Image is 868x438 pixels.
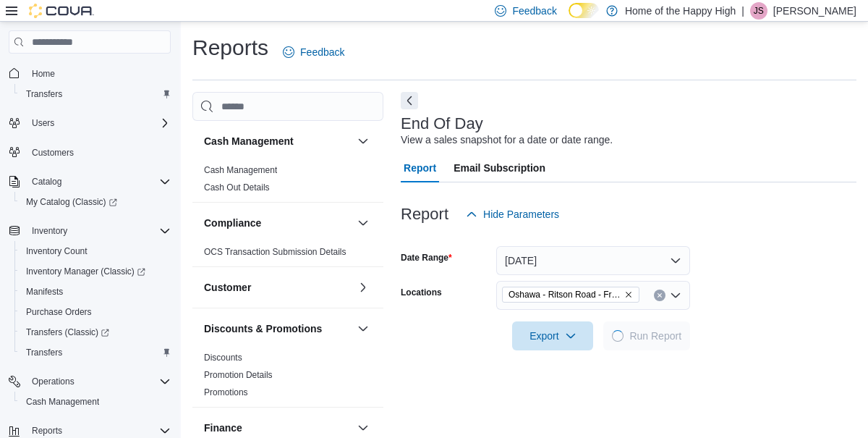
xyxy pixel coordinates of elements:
[401,92,418,109] button: Next
[204,353,242,363] a: Discounts
[204,182,270,193] span: Cash Out Details
[3,142,176,163] button: Customers
[32,176,61,188] span: Catalog
[29,4,94,18] img: Cova
[204,165,277,175] a: Cash Management
[629,329,681,343] span: Run Report
[204,134,352,148] button: Cash Management
[26,173,67,190] button: Catalog
[20,324,171,341] span: Transfers (Classic)
[26,396,99,408] span: Cash Management
[192,349,383,407] div: Discounts & Promotions
[32,147,74,159] span: Customers
[26,222,171,240] span: Inventory
[20,283,171,300] span: Manifests
[204,321,352,336] button: Discounts & Promotions
[3,371,176,392] button: Operations
[3,113,176,133] button: Users
[32,376,75,387] span: Operations
[26,266,145,277] span: Inventory Manager (Classic)
[512,4,556,18] span: Feedback
[26,245,88,257] span: Inventory Count
[204,280,251,295] h3: Customer
[496,246,690,275] button: [DATE]
[354,214,372,232] button: Compliance
[20,193,123,211] a: My Catalog (Classic)
[32,117,54,129] span: Users
[32,425,62,437] span: Reports
[603,321,690,350] button: LoadingRun Report
[204,370,273,380] a: Promotion Details
[192,243,383,266] div: Compliance
[204,246,346,258] span: OCS Transaction Submission Details
[204,369,273,381] span: Promotion Details
[26,347,62,358] span: Transfers
[20,85,171,103] span: Transfers
[204,247,346,257] a: OCS Transaction Submission Details
[14,302,176,322] button: Purchase Orders
[204,164,277,176] span: Cash Management
[26,65,61,83] a: Home
[20,303,98,321] a: Purchase Orders
[20,193,171,211] span: My Catalog (Classic)
[401,115,483,132] h3: End Of Day
[569,3,599,18] input: Dark Mode
[354,132,372,150] button: Cash Management
[625,2,736,20] p: Home of the Happy High
[502,287,639,303] span: Oshawa - Ritson Road - Friendly Stranger
[20,85,68,103] a: Transfers
[460,200,565,229] button: Hide Parameters
[404,153,436,182] span: Report
[401,132,613,148] div: View a sales snapshot for a date or date range.
[624,290,633,299] button: Remove Oshawa - Ritson Road - Friendly Stranger from selection in this group
[750,2,767,20] div: Jessica Sproul
[3,62,176,83] button: Home
[20,263,151,280] a: Inventory Manager (Classic)
[754,2,764,20] span: JS
[14,322,176,342] a: Transfers (Classic)
[14,342,176,363] button: Transfers
[192,161,383,202] div: Cash Management
[3,221,176,241] button: Inventory
[401,287,442,298] label: Locations
[204,421,242,435] h3: Finance
[300,45,344,59] span: Feedback
[26,196,117,208] span: My Catalog (Classic)
[612,330,624,342] span: Loading
[20,344,171,361] span: Transfers
[20,283,69,300] a: Manifests
[26,373,80,390] button: Operations
[204,321,322,336] h3: Discounts & Promotions
[512,321,593,350] button: Export
[32,68,55,80] span: Home
[20,243,171,260] span: Inventory Count
[14,192,176,212] a: My Catalog (Classic)
[354,320,372,337] button: Discounts & Promotions
[26,88,62,100] span: Transfers
[20,344,68,361] a: Transfers
[354,419,372,437] button: Finance
[773,2,856,20] p: [PERSON_NAME]
[204,387,248,398] span: Promotions
[26,173,171,190] span: Catalog
[204,421,352,435] button: Finance
[20,303,171,321] span: Purchase Orders
[277,38,350,67] a: Feedback
[20,243,93,260] a: Inventory Count
[26,114,171,132] span: Users
[20,393,171,410] span: Cash Management
[204,352,242,363] span: Discounts
[26,64,171,82] span: Home
[20,324,115,341] a: Transfers (Classic)
[32,225,67,237] span: Inventory
[14,282,176,302] button: Manifests
[401,252,452,264] label: Date Range
[26,373,171,390] span: Operations
[654,290,665,301] button: Clear input
[26,286,63,298] span: Manifests
[3,172,176,192] button: Catalog
[204,280,352,295] button: Customer
[483,207,559,222] span: Hide Parameters
[401,206,448,223] h3: Report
